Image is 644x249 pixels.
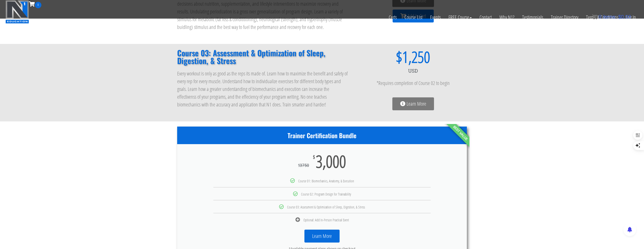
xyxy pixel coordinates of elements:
[402,49,430,65] span: 1,250
[496,8,518,26] a: Why N1?
[177,70,349,108] p: Every workout is only as good as the reps its made of. Learn how to maximize the benefit and safe...
[618,14,621,20] span: $
[298,162,300,168] span: $
[445,8,476,26] a: FREE Course
[401,8,426,26] a: Course List
[598,14,601,20] span: 0
[392,97,434,110] a: Learn More
[303,217,349,222] span: Optional: Add In-Person Practical Event
[518,8,547,26] a: Testimonials
[298,163,309,168] div: 3750
[177,49,349,65] h2: Course 03: Assessment & Optimization of Sleep, Digestion, & Stress
[547,8,582,26] a: Trainer Directory
[622,8,640,26] a: Log In
[287,205,365,209] span: Course 03: Assessment & Optimization of Sleep, Digestion, & Stress
[582,8,622,26] a: Terms & Conditions
[431,103,490,163] div: Best Value
[592,14,631,20] a: 0 items: $0.00
[476,8,496,26] a: Contact
[304,230,340,243] a: Learn More
[618,14,631,20] bdi: 0.00
[359,49,402,65] span: $
[426,8,445,26] a: Events
[313,154,315,160] span: $
[603,14,617,20] span: items:
[407,101,426,106] span: Learn More
[592,14,597,19] img: icon11.png
[298,178,354,183] span: Course 01: Biomechanics, Anatomy, & Execution
[177,132,467,139] h3: Trainer Certification Bundle
[359,65,467,77] div: USD
[5,0,29,24] img: n1-education
[35,2,41,8] span: 0
[316,154,346,168] span: 3,000
[385,8,401,26] a: Certs
[29,1,41,7] a: 0
[301,192,351,197] span: Course 02: Program Design for Trainability
[359,79,467,87] p: *Requires completion of Course 02 to begin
